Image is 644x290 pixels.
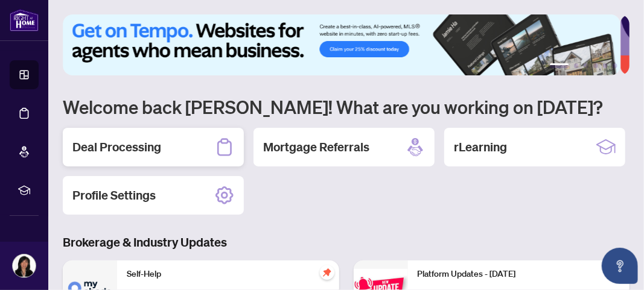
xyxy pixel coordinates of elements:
h2: Profile Settings [72,187,156,204]
h3: Brokerage & Industry Updates [63,234,630,251]
img: Profile Icon [13,254,36,277]
img: Slide 0 [63,14,620,75]
button: 4 [593,63,598,68]
button: 5 [603,63,608,68]
span: pushpin [320,265,334,280]
p: Self-Help [127,268,330,281]
h2: Mortgage Referrals [263,139,369,156]
button: 3 [584,63,588,68]
h2: rLearning [454,139,507,156]
img: logo [10,9,39,31]
button: 1 [550,63,569,68]
h2: Deal Processing [72,139,161,156]
button: Open asap [602,248,638,284]
button: 6 [613,63,617,68]
button: 2 [574,63,579,68]
p: Platform Updates - [DATE] [418,268,620,281]
h1: Welcome back [PERSON_NAME]! What are you working on [DATE]? [63,95,630,118]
